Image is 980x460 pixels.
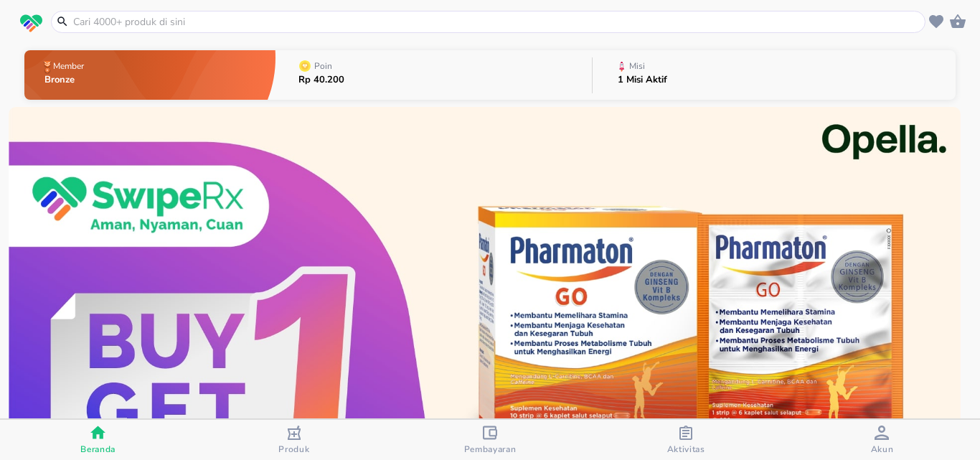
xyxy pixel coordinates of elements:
[20,14,42,33] img: logo_swiperx_s.bd005f3b.svg
[464,443,517,455] span: Pembayaran
[24,47,275,103] button: MemberBronze
[53,62,84,70] p: Member
[629,62,645,70] p: Misi
[871,443,894,455] span: Akun
[80,443,116,455] span: Beranda
[278,443,309,455] span: Produk
[196,420,392,460] button: Produk
[72,14,922,29] input: Cari 4000+ produk di sini
[618,75,667,85] p: 1 Misi Aktif
[588,420,784,460] button: Aktivitas
[667,443,705,455] span: Aktivitas
[392,420,588,460] button: Pembayaran
[784,420,980,460] button: Akun
[275,47,592,103] button: PoinRp 40.200
[44,75,87,85] p: Bronze
[314,62,332,70] p: Poin
[593,47,956,103] button: Misi1 Misi Aktif
[298,75,344,85] p: Rp 40.200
